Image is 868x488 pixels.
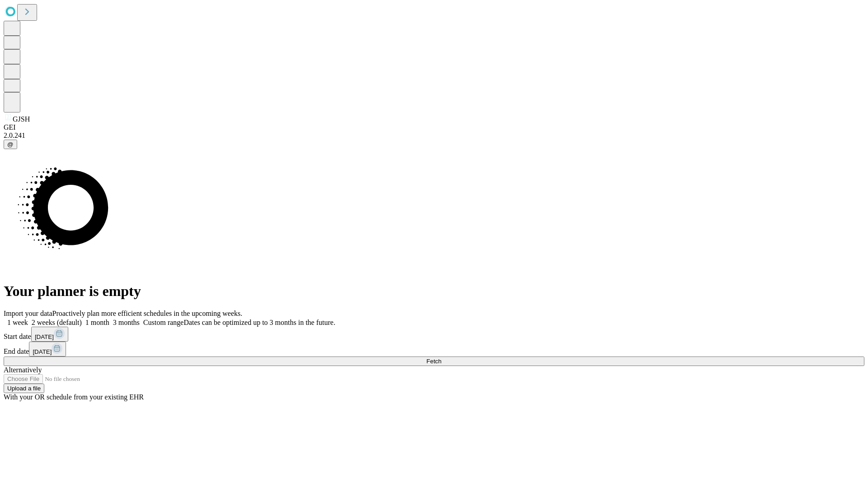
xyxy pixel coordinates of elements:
span: Fetch [426,358,441,365]
span: Dates can be optimized up to 3 months in the future. [184,319,335,326]
span: 1 month [85,319,109,326]
span: Alternatively [4,366,42,374]
button: [DATE] [29,342,66,357]
span: [DATE] [33,348,52,355]
button: Fetch [4,357,864,366]
span: Custom range [143,319,184,326]
div: 2.0.241 [4,131,864,140]
h1: Your planner is empty [4,283,864,300]
span: 3 months [113,319,140,326]
span: Proactively plan more efficient schedules in the upcoming weeks. [52,310,242,317]
span: GJSH [13,115,30,123]
div: Start date [4,327,864,342]
span: 1 week [7,319,28,326]
span: Import your data [4,310,52,317]
span: [DATE] [35,333,54,340]
span: @ [7,141,14,148]
span: With your OR schedule from your existing EHR [4,393,144,401]
button: @ [4,140,17,149]
div: End date [4,342,864,357]
div: GEI [4,123,864,131]
button: Upload a file [4,384,44,393]
button: [DATE] [31,327,68,342]
span: 2 weeks (default) [32,319,82,326]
